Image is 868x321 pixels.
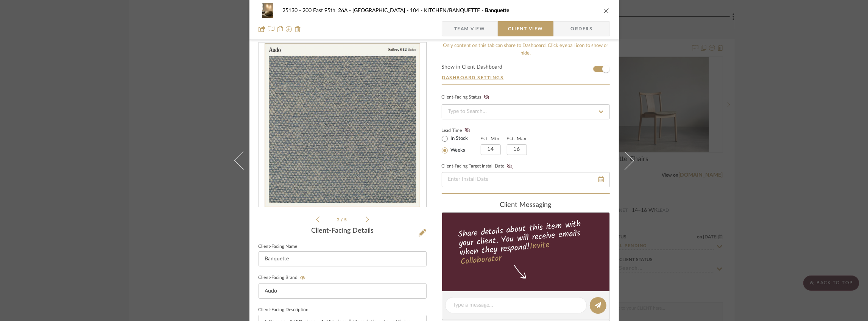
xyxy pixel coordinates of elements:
[259,251,427,266] input: Enter Client-Facing Item Name
[259,275,308,280] label: Client-Facing Brand
[481,136,500,141] label: Est. Min
[449,135,468,142] label: In Stock
[298,275,308,280] button: Client-Facing Brand
[259,245,298,249] label: Client-Facing Name
[441,218,611,268] div: Share details about this item with your client. You will receive emails when they respond!
[265,43,420,207] img: a24055e0-4b0d-4cdf-ab33-e3f07ceb3d59_436x436.jpg
[603,7,610,14] button: close
[449,147,466,154] label: Weeks
[341,218,344,222] span: /
[344,218,348,222] span: 5
[442,172,610,187] input: Enter Install Date
[295,26,301,32] img: Remove from project
[442,42,610,57] div: Only content on this tab can share to Dashboard. Click eyeball icon to show or hide.
[259,283,427,299] input: Enter Client-Facing Brand
[410,8,485,13] span: 104 - KITCHEN/BANQUETTE
[507,136,527,141] label: Est. Max
[337,218,341,222] span: 2
[259,43,426,207] div: 1
[442,201,610,210] div: client Messaging
[283,8,410,13] span: 25130 - 200 East 95th, 26A - [GEOGRAPHIC_DATA]
[442,127,481,134] label: Lead Time
[442,104,610,119] input: Type to Search…
[485,8,510,13] span: Banquette
[562,21,601,36] span: Orders
[442,164,515,169] label: Client-Facing Target Install Date
[505,164,515,169] button: Client-Facing Target Install Date
[442,74,504,81] button: Dashboard Settings
[442,94,492,101] div: Client-Facing Status
[259,3,277,18] img: faa5e94b-f9c7-4c21-994e-482e9ecfec6b_48x40.jpg
[259,227,427,235] div: Client-Facing Details
[259,308,309,312] label: Client-Facing Description
[454,21,485,36] span: Team View
[508,21,543,36] span: Client View
[462,127,472,134] button: Lead Time
[442,134,481,155] mat-radio-group: Select item type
